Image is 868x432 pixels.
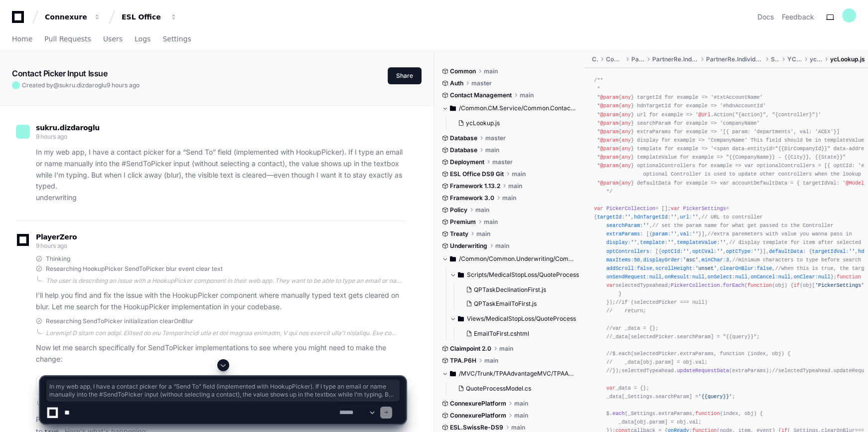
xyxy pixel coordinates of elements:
span: '' [643,222,649,228]
span: TPA.P6H [450,357,476,365]
span: @param [600,112,618,118]
span: 50 [634,257,640,263]
span: ycLookup.js [830,55,865,63]
button: QPTaskDeclinationFirst.js [462,283,573,297]
span: any [621,180,630,186]
span: '' [671,214,677,220]
span: any [621,94,630,100]
span: @param [600,180,618,186]
span: val [680,231,689,237]
span: main [495,242,509,250]
span: ycLookup [810,55,822,63]
span: null [818,274,831,280]
span: Components [606,55,623,63]
span: Settings [162,36,191,42]
span: param [652,231,668,237]
span: var [594,206,603,212]
span: function [747,282,772,288]
span: false [637,265,652,271]
span: main [502,194,516,202]
span: hdnTargetId [634,214,668,220]
span: onResult [665,274,689,280]
span: Database [450,146,477,154]
span: PartnerRe.IndividualLasers.v1 [652,55,698,63]
span: Treaty [450,230,468,238]
span: optCType [726,248,750,254]
span: master [485,134,506,142]
span: sukru.dizdaroglu [36,124,100,132]
span: main [484,67,498,75]
svg: Directory [458,269,464,281]
span: '' [631,239,637,245]
span: Auth [450,79,463,87]
span: YC.Web.UI [787,55,802,63]
button: QPTaskEmailToFirst.js [462,297,573,311]
span: EmailToFirst.cshtml [474,330,529,338]
span: master [492,158,513,166]
span: Researching SendToPicker initialization clearOnBlur [46,317,193,325]
span: @param [600,146,618,152]
button: Share [388,67,422,84]
span: main [499,345,513,353]
span: onSendRequest [606,274,646,280]
button: Views/MedicalStopLoss/QuoteProcess [450,311,579,327]
span: '' [625,214,631,220]
span: defaultData [769,248,803,254]
span: main [520,91,534,99]
span: null [649,274,662,280]
span: any [621,163,630,169]
button: /Common/Common.Underwriting/Common.Underwriting.WebUI/Underwriting [442,251,577,267]
button: ycLookup.js [454,116,571,130]
p: Now let me search specifically for SendToPicker implementations to see where you might need to ma... [36,342,406,365]
span: master [471,79,492,87]
span: @param [600,120,618,126]
span: // set the param name for what get passed to the Controller [652,222,833,228]
span: var [671,206,680,212]
span: PlayerZero [36,234,77,240]
span: Researching HookupPicker SendToPicker blur event clear text [46,265,223,273]
span: Claimpoint 2.0 [450,345,491,353]
span: '' [683,248,689,254]
span: null [692,274,705,280]
a: Users [103,28,123,51]
span: /Common/Common.Underwriting/Common.Underwriting.WebUI/Underwriting [459,255,577,263]
span: Created by [22,81,140,89]
span: onSelect [708,274,732,280]
span: Logs [135,36,150,42]
a: Pull Requests [44,28,91,51]
span: In my web app, I have a contact picker for a “Send To” field (implemented with HookupPicker). If ... [49,383,397,399]
span: @Url [698,112,711,118]
button: ESL Office [118,8,181,26]
span: /Common.CM.Service/Common.ContactManagement.Service.WebUI/Scripts/YC.Web.UI/ycLookup [459,104,577,112]
span: forEach [723,282,744,288]
span: main [512,170,526,178]
span: url [680,214,689,220]
span: Framework 1.13.2 [450,182,500,190]
button: /Common.CM.Service/Common.ContactManagement.Service.WebUI/Scripts/YC.Web.UI/ycLookup [442,100,577,116]
span: @param [600,103,618,109]
span: PickerCollection [606,206,656,212]
span: any [621,112,630,118]
span: // return; [606,308,646,314]
span: @param [600,94,618,100]
p: In my web app, I have a contact picker for a “Send To” field (implemented with HookupPicker). If ... [36,147,406,204]
span: 'PickerSettings' [815,282,865,288]
span: 'asc' [683,257,699,263]
span: Pull Requests [44,36,91,42]
span: extraParams [606,231,640,237]
app-text-character-animate: Contact Picker Input Issue [12,68,108,78]
span: Underwriting [450,242,487,250]
span: optCVal [692,248,714,254]
span: QPTaskDeclinationFirst.js [474,286,546,294]
span: Thinking [46,255,70,263]
span: Scripts/MedicalStopLoss/QuoteProcess [467,271,579,279]
span: 3 [726,257,729,263]
button: Feedback [782,12,814,22]
span: if [794,282,800,288]
span: 9 hours ago [36,242,67,249]
span: ESL Office DS9 Git [450,170,504,178]
svg: Directory [450,253,456,265]
span: optCId [662,248,680,254]
span: clearOnBlur [720,265,754,271]
span: //if (selectedPicker === null) [615,299,708,305]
